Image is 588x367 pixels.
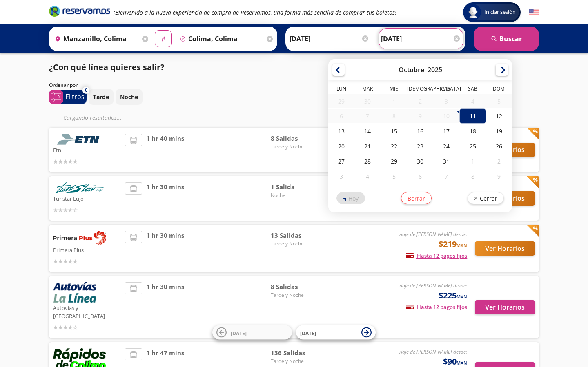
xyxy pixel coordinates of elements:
img: Turistar Lujo [53,182,106,193]
div: Octubre [399,65,424,74]
div: 11-Oct-25 [460,108,486,124]
button: 0Filtros [49,90,87,104]
div: 10-Oct-25 [434,109,460,123]
button: Buscar [474,27,539,51]
em: Cargando resultados ... [63,114,122,122]
div: 2025 [428,65,442,74]
input: Buscar Origen [51,29,140,49]
div: 25-Oct-25 [460,139,486,154]
div: 27-Oct-25 [328,154,354,169]
button: Borrar [401,192,432,204]
p: Filtros [65,92,85,102]
div: 09-Nov-25 [486,169,512,184]
th: Lunes [328,85,354,94]
div: 04-Oct-25 [460,94,486,108]
span: 1 Salida [271,182,328,192]
div: 02-Oct-25 [407,94,433,108]
button: Noche [116,89,143,105]
span: 1 hr 30 mins [146,282,184,332]
div: 24-Oct-25 [434,139,460,154]
img: Etn [53,134,106,145]
div: 04-Nov-25 [355,169,381,184]
p: Turistar Lujo [53,193,121,203]
span: 1 hr 40 mins [146,134,184,166]
button: Cerrar [468,192,504,204]
input: Elegir Fecha [290,29,370,49]
div: 14-Oct-25 [355,124,381,139]
th: Martes [355,85,381,94]
span: Iniciar sesión [481,8,519,16]
div: 13-Oct-25 [328,124,354,139]
div: 17-Oct-25 [434,124,460,139]
small: MXN [457,242,467,248]
p: Primera Plus [53,245,121,254]
span: 1 hr 30 mins [146,182,184,214]
div: 05-Oct-25 [486,94,512,108]
div: 18-Oct-25 [460,124,486,139]
span: Tarde y Noche [271,143,328,150]
div: 08-Nov-25 [460,169,486,184]
div: 16-Oct-25 [407,124,433,139]
span: Tarde y Noche [271,292,328,299]
div: 01-Nov-25 [460,154,486,169]
div: 07-Nov-25 [434,169,460,184]
span: 0 [85,87,87,94]
p: Noche [120,93,138,101]
button: Hoy [336,192,365,204]
p: Tarde [93,93,109,101]
th: Sábado [460,85,486,94]
p: Autovías y [GEOGRAPHIC_DATA] [53,303,121,320]
em: viaje de [PERSON_NAME] desde: [399,348,467,355]
button: [DATE] [212,325,292,340]
div: 08-Oct-25 [381,109,407,123]
img: Autovías y La Línea [53,282,96,303]
button: Ver Horarios [475,300,535,314]
div: 29-Oct-25 [381,154,407,169]
th: Domingo [486,85,512,94]
button: Tarde [89,89,114,105]
input: Buscar Destino [176,29,265,49]
span: $219 [439,238,467,250]
span: [DATE] [231,329,247,336]
div: 29-Sep-25 [328,94,354,108]
div: 31-Oct-25 [434,154,460,169]
div: 21-Oct-25 [355,139,381,154]
p: Ordenar por [49,82,78,89]
div: 23-Oct-25 [407,139,433,154]
span: Tarde y Noche [271,358,328,365]
button: [DATE] [296,325,376,340]
span: 136 Salidas [271,348,328,358]
div: 01-Oct-25 [381,94,407,108]
span: 8 Salidas [271,134,328,143]
div: 05-Nov-25 [381,169,407,184]
span: Tarde y Noche [271,240,328,248]
div: 03-Oct-25 [434,94,460,108]
img: Primera Plus [53,231,106,245]
input: Opcional [381,29,461,49]
div: 28-Oct-25 [355,154,381,169]
a: Brand Logo [49,5,110,20]
span: Hasta 12 pagos fijos [406,252,467,259]
span: 8 Salidas [271,282,328,292]
span: 13 Salidas [271,231,328,240]
span: $225 [439,290,467,302]
div: 26-Oct-25 [486,139,512,154]
span: 1 hr 30 mins [146,231,184,266]
div: 06-Oct-25 [328,109,354,123]
p: Etn [53,145,121,155]
em: viaje de [PERSON_NAME] desde: [399,231,467,238]
div: 22-Oct-25 [381,139,407,154]
div: 09-Oct-25 [407,109,433,123]
span: Hasta 12 pagos fijos [406,303,467,311]
th: Jueves [407,85,433,94]
div: 12-Oct-25 [486,108,512,124]
div: 06-Nov-25 [407,169,433,184]
div: 02-Nov-25 [486,154,512,169]
span: [DATE] [300,329,316,336]
em: viaje de [PERSON_NAME] desde: [399,282,467,289]
th: Miércoles [381,85,407,94]
th: Viernes [434,85,460,94]
p: ¿Con qué línea quieres salir? [49,61,165,73]
i: Brand Logo [49,5,110,17]
div: 15-Oct-25 [381,124,407,139]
